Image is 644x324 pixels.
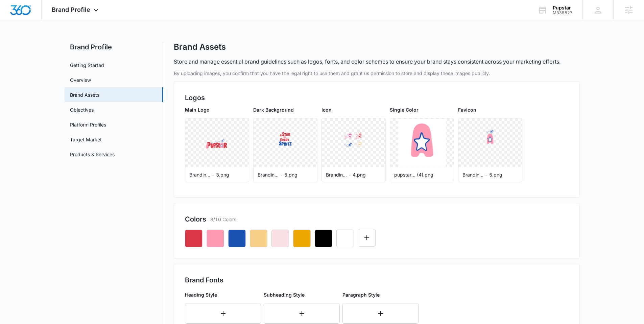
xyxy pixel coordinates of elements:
[70,121,106,128] a: Platform Profiles
[253,106,317,113] p: Dark Background
[65,42,163,52] h2: Brand Profile
[553,5,573,10] div: account name
[394,171,450,178] p: pupstar... (4).png
[189,171,245,178] p: Brandin... - 3.png
[185,275,568,285] h2: Brand Fonts
[70,106,94,113] a: Objectives
[174,42,226,52] h1: Brand Assets
[70,136,102,143] a: Target Market
[185,291,261,298] p: Heading Style
[264,291,340,298] p: Subheading Style
[185,214,206,224] h2: Colors
[342,291,419,298] p: Paragraph Style
[268,118,303,167] img: User uploaded logo
[462,171,518,178] p: Brandin... - 5.png
[70,91,99,98] a: Brand Assets
[52,6,90,13] span: Brand Profile
[70,62,104,69] a: Getting Started
[258,171,313,178] p: Brandin... - 5.png
[473,118,507,167] img: User uploaded logo
[185,93,568,103] h2: Logos
[174,57,560,66] p: Store and manage essential brand guidelines such as logos, fonts, and color schemes to ensure you...
[390,106,454,113] p: Single Color
[326,171,381,178] p: Brandin... - 4.png
[200,118,234,167] img: User uploaded logo
[210,216,236,223] p: 8/10 Colors
[321,106,386,113] p: Icon
[336,118,371,167] img: User uploaded logo
[358,229,376,247] button: Edit Color
[70,151,115,158] a: Products & Services
[553,10,573,15] div: account id
[174,70,579,77] p: By uploading images, you confirm that you have the legal right to use them and grant us permissio...
[398,119,446,167] img: User uploaded logo
[70,76,91,84] a: Overview
[458,106,522,113] p: Favicon
[185,106,249,113] p: Main Logo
